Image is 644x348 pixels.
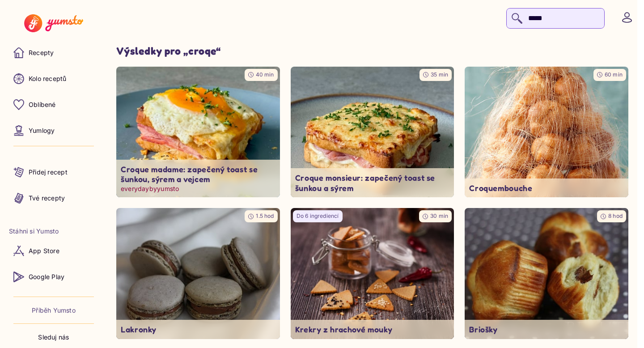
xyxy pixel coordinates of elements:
p: Oblíbené [29,100,56,109]
a: Recepty [9,42,98,64]
p: Recepty [29,48,54,57]
span: 60 min [605,71,623,78]
a: Kolo receptů [9,68,98,89]
p: Lakronky [121,324,275,335]
a: Google Play [9,266,98,288]
img: undefined [116,208,280,339]
a: Oblíbené [9,94,98,115]
img: undefined [291,208,454,339]
p: everydaybyyumsto [121,184,275,193]
a: undefined8 hodBriošky [465,208,628,339]
p: Do 6 ingrediencí [297,212,339,220]
a: undefined1.5 hodLakronky [116,208,280,339]
p: App Store [29,246,59,255]
span: 8 hod [608,212,623,219]
p: Kolo receptů [29,74,67,83]
span: 35 min [431,71,448,78]
h1: Výsledky pro „ croqe “ [116,45,628,58]
p: Tvé recepty [29,194,65,203]
a: undefined60 minCroquembouche [465,67,628,198]
img: undefined [465,67,628,198]
a: undefined35 minCroque monsieur: zapečený toast se šunkou a sýrem [291,67,454,198]
p: Croque monsieur: zapečený toast se šunkou a sýrem [295,173,450,193]
img: undefined [291,67,454,198]
p: Croquembouche [469,183,624,193]
span: 40 min [256,71,274,78]
p: Croque madame: zapečený toast se šunkou, sýrem a vejcem [121,164,275,184]
img: undefined [465,208,628,339]
a: Tvé recepty [9,187,98,209]
a: undefinedDo 6 ingrediencí30 minKrekry z hrachové mouky [291,208,454,339]
p: Sleduj nás [38,333,69,342]
p: Google Play [29,272,64,281]
span: 1.5 hod [256,212,274,219]
img: Yumsto logo [24,14,83,32]
p: Přidej recept [29,168,68,177]
a: undefined40 minCroque madame: zapečený toast se šunkou, sýrem a vejcemeverydaybyyumsto [116,67,280,198]
a: Přidej recept [9,161,98,183]
a: Yumlogy [9,120,98,141]
span: 30 min [430,212,448,219]
img: undefined [112,63,284,200]
a: App Store [9,240,98,262]
a: Příběh Yumsto [32,306,76,315]
li: Stáhni si Yumsto [9,227,98,236]
p: Krekry z hrachové mouky [295,324,450,335]
p: Yumlogy [29,126,55,135]
p: Briošky [469,324,624,335]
